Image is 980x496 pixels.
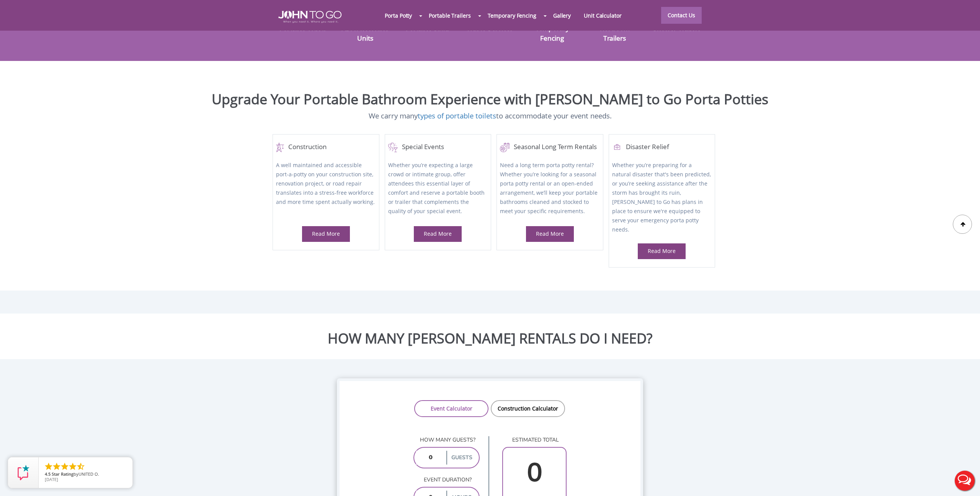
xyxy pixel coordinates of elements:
[276,161,376,217] p: A well maintained and accessible port-a-potty on your construction site, renovation project, or r...
[312,230,340,237] a: Read More
[52,471,73,477] span: Star Rating
[500,143,599,152] a: Seasonal Long Term Rentals
[342,23,389,43] a: ADA Accessible Units
[44,462,53,471] li: 
[424,230,452,237] a: Read More
[500,161,599,217] p: Need a long term porta potty rental? Whether you’re looking for a seasonal porta potty rental or ...
[577,7,628,24] a: Unit Calculator
[378,7,418,24] a: Porta Potty
[278,11,341,23] img: JOHN to go
[6,331,974,346] h2: HOW MANY [PERSON_NAME] RENTALS DO I NEED?
[45,476,58,482] span: [DATE]
[6,92,974,107] h2: Upgrade Your Portable Bathroom Experience with [PERSON_NAME] to Go Porta Potties
[648,247,676,255] a: Read More
[413,436,480,444] p: How many guests?
[276,143,376,152] a: Construction
[414,400,488,417] a: Event Calculator
[491,400,565,417] a: Construction Calculator
[78,471,99,477] span: UNITED O.
[536,23,569,43] a: Temporary Fencing
[481,7,543,24] a: Temporary Fencing
[45,472,126,477] span: by
[600,23,630,43] a: Restroom Trailers
[68,462,77,471] li: 
[418,111,496,120] a: types of portable toilets
[422,7,477,24] a: Portable Trailers
[413,476,480,484] p: Event duration?
[612,161,712,234] p: Whether you’re preparing for a natural disaster that's been predicted, or you’re seeking assistan...
[388,143,488,152] a: Special Events
[416,451,445,465] input: 0
[661,7,702,24] a: Contact Us
[388,161,488,217] p: Whether you’re expecting a large crowd or intimate group, offer attendees this essential layer of...
[76,462,85,471] li: 
[505,451,564,495] input: 0
[6,111,974,121] p: We carry many to accommodate your event needs.
[45,471,51,477] span: 4.5
[536,230,564,237] a: Read More
[502,436,567,444] p: estimated total
[60,462,69,471] li: 
[16,465,31,480] img: Review Rating
[547,7,577,24] a: Gallery
[446,451,477,465] label: guests
[612,143,712,152] h4: Disaster Relief
[52,462,61,471] li: 
[949,465,980,496] button: Live Chat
